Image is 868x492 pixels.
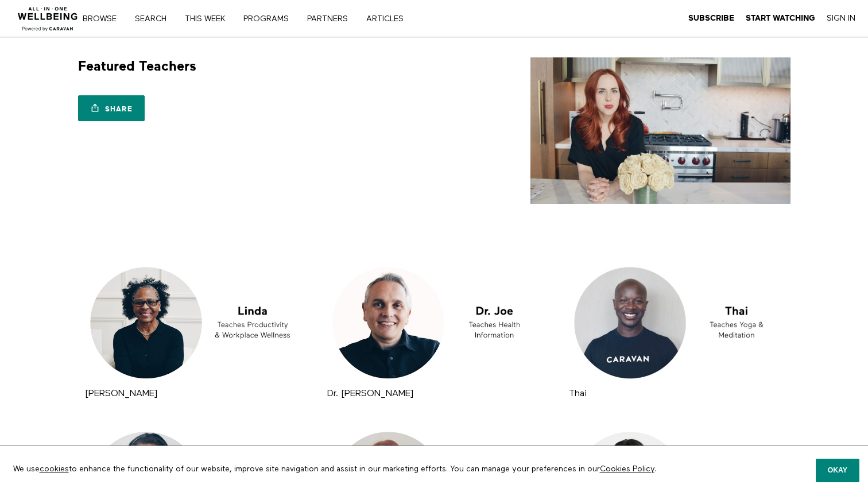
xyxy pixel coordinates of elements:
[816,459,859,482] button: Okay
[746,13,815,24] a: Start Watching
[327,389,413,398] a: Dr. [PERSON_NAME]
[688,14,734,22] strong: Subscribe
[327,389,413,398] strong: Dr. Joe
[78,95,145,121] a: Share
[688,13,734,24] a: Subscribe
[239,15,301,23] a: PROGRAMS
[569,389,587,398] a: Thai
[131,15,179,23] a: Search
[181,15,237,23] a: THIS WEEK
[91,13,427,24] nav: Primary
[827,13,855,24] a: Sign In
[303,15,360,23] a: PARTNERS
[85,389,157,398] strong: Linda
[566,261,786,385] a: Thai
[362,15,416,23] a: ARTICLES
[569,389,587,398] strong: Thai
[530,57,790,204] img: Featured Teachers
[85,389,157,398] a: [PERSON_NAME]
[600,465,654,473] a: Cookies Policy
[78,57,196,75] h1: Featured Teachers
[746,14,815,22] strong: Start Watching
[40,465,69,473] a: cookies
[82,261,302,385] a: Linda
[79,15,129,23] a: Browse
[5,455,682,483] p: We use to enhance the functionality of our website, improve site navigation and assist in our mar...
[324,261,544,385] a: Dr. Joe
